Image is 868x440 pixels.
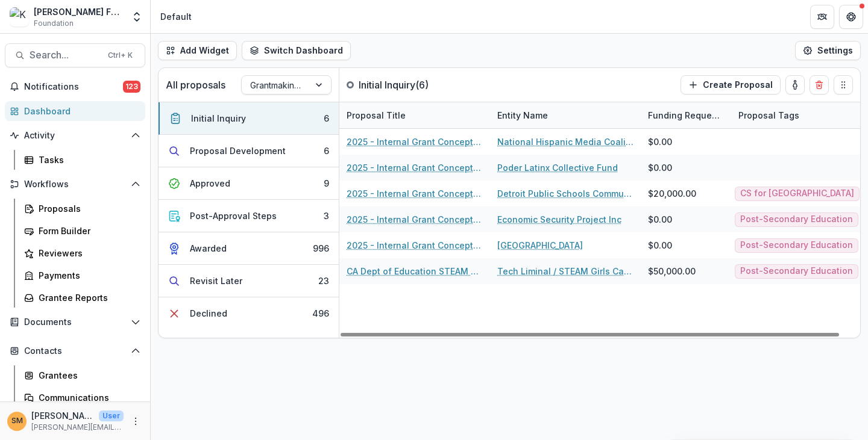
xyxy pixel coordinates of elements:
[159,232,339,265] button: Awarded996
[24,317,126,327] span: Documents
[497,135,634,148] a: National Hispanic Media Coalition
[5,101,145,121] a: Dashboard
[839,5,863,29] button: Get Help
[648,135,672,148] div: $0.00
[681,75,781,95] button: Create Proposal
[128,5,145,29] button: Open entity switcher
[30,49,101,61] span: Search...
[740,266,853,276] span: Post-Secondary Education
[347,265,483,277] a: CA Dept of Education STEAM grant
[648,213,672,226] div: $0.00
[31,409,94,422] p: [PERSON_NAME]
[324,144,329,157] div: 6
[731,109,807,122] div: Proposal Tags
[190,177,230,190] div: Approved
[159,265,339,297] button: Revisit Later23
[34,18,74,29] span: Foundation
[339,102,490,128] div: Proposal Title
[795,41,861,60] button: Settings
[740,240,853,250] span: Post-Secondary Education
[497,213,621,226] a: Economic Security Project Inc
[159,167,339,200] button: Approved9
[347,213,483,226] a: 2025 - Internal Grant Concept Form
[190,274,242,287] div: Revisit Later
[19,288,145,308] a: Grantee Reports
[39,202,136,215] div: Proposals
[128,414,143,429] button: More
[10,7,29,26] img: Kapor Foundation
[39,247,136,259] div: Reviewers
[24,179,126,190] span: Workflows
[324,112,329,125] div: 6
[5,175,145,194] button: Open Workflows
[160,10,192,23] div: Default
[159,135,339,167] button: Proposal Development6
[19,199,145,218] a: Proposals
[19,265,145,285] a: Payments
[19,388,145,407] a: Communications
[159,200,339,232] button: Post-Approval Steps3
[156,8,197,25] nav: breadcrumb
[497,161,618,174] a: Poder Latinx Collective Fund
[740,188,854,199] span: CS for [GEOGRAPHIC_DATA]
[191,112,246,125] div: Initial Inquiry
[190,242,227,255] div: Awarded
[648,265,696,277] div: $50,000.00
[497,239,583,252] a: [GEOGRAPHIC_DATA]
[339,109,413,122] div: Proposal Title
[648,187,696,200] div: $20,000.00
[648,161,672,174] div: $0.00
[810,75,829,95] button: Delete card
[490,109,555,122] div: Entity Name
[5,43,145,67] button: Search...
[19,221,145,241] a: Form Builder
[740,214,853,225] span: Post-Secondary Education
[834,75,853,95] button: Drag
[24,105,136,117] div: Dashboard
[347,187,483,200] a: 2025 - Internal Grant Concept Form
[24,82,123,92] span: Notifications
[19,150,145,170] a: Tasks
[19,243,145,263] a: Reviewers
[158,41,237,60] button: Add Widget
[190,209,277,222] div: Post-Approval Steps
[312,307,329,320] div: 496
[324,177,329,190] div: 9
[24,131,126,141] span: Activity
[19,365,145,385] a: Grantees
[242,41,351,60] button: Switch Dashboard
[5,77,145,96] button: Notifications123
[24,346,126,356] span: Contacts
[313,242,329,255] div: 996
[641,102,731,128] div: Funding Requested
[490,102,641,128] div: Entity Name
[39,291,136,304] div: Grantee Reports
[34,5,124,18] div: [PERSON_NAME] Foundation
[5,126,145,145] button: Open Activity
[39,225,136,237] div: Form Builder
[497,265,634,277] a: Tech Liminal / STEAM Girls Camp
[123,81,140,93] span: 123
[347,239,483,252] a: 2025 - Internal Grant Concept Form
[190,307,227,320] div: Declined
[324,209,329,222] div: 3
[347,135,483,148] a: 2025 - Internal Grant Concept Form
[39,369,136,382] div: Grantees
[99,411,124,421] p: User
[11,417,23,425] div: Subina Mahal
[648,239,672,252] div: $0.00
[785,75,805,95] button: toggle-assigned-to-me
[190,144,286,157] div: Proposal Development
[105,49,135,62] div: Ctrl + K
[810,5,834,29] button: Partners
[497,187,634,200] a: Detroit Public Schools Community District
[39,269,136,282] div: Payments
[39,153,136,166] div: Tasks
[31,422,124,433] p: [PERSON_NAME][EMAIL_ADDRESS][PERSON_NAME][DOMAIN_NAME]
[5,341,145,361] button: Open Contacts
[159,102,339,135] button: Initial Inquiry6
[347,161,483,174] a: 2025 - Internal Grant Concept Form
